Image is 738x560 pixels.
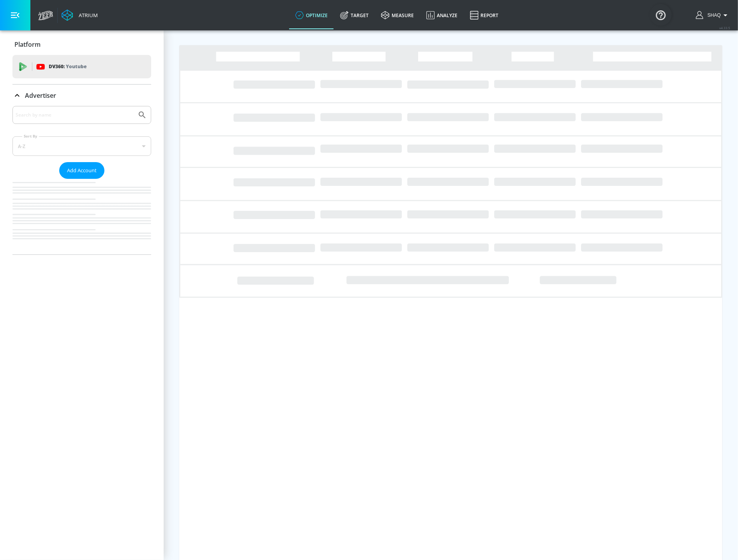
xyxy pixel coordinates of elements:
p: Advertiser [25,91,56,100]
label: Sort By [22,134,39,139]
div: Atrium [76,12,98,19]
button: Add Account [59,162,104,179]
div: Platform [12,34,151,55]
div: A-Z [12,136,151,156]
div: DV360: Youtube [12,55,151,78]
button: Shaq [696,11,730,20]
span: v 4.33.5 [719,26,730,30]
a: measure [375,1,420,29]
a: optimize [289,1,334,29]
a: Atrium [62,9,98,21]
a: Analyze [420,1,464,29]
p: Youtube [66,62,87,71]
p: Platform [14,40,41,49]
input: Search by name [16,110,134,120]
button: Open Resource Center [650,4,672,26]
div: Advertiser [12,106,151,254]
nav: list of Advertiser [12,179,151,254]
p: DV360: [49,62,87,71]
a: Target [334,1,375,29]
a: Report [464,1,505,29]
span: login as: shaquille.huang@zefr.com [704,12,721,18]
div: Advertiser [12,85,151,106]
span: Add Account [67,166,97,175]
